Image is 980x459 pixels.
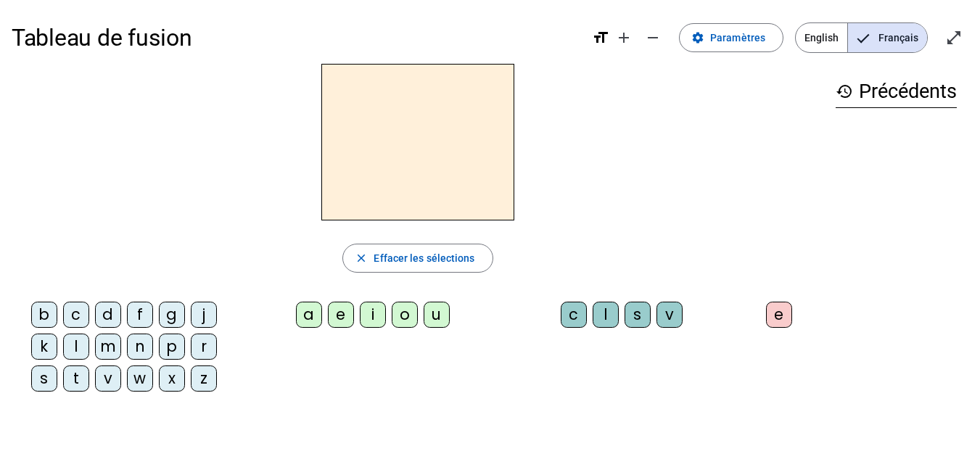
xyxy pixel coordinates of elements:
[592,29,609,46] mat-icon: format_size
[31,334,57,360] div: k
[691,31,704,44] mat-icon: settings
[766,302,792,328] div: e
[95,365,121,392] div: v
[795,22,928,53] mat-button-toggle-group: Language selection
[31,302,57,328] div: b
[127,334,153,360] div: n
[374,249,474,267] span: Effacer les sélections
[31,365,57,392] div: s
[656,302,683,328] div: v
[615,29,633,46] mat-icon: add
[159,365,185,392] div: x
[424,302,450,328] div: u
[95,334,121,360] div: m
[638,23,667,52] button: Diminuer la taille de la police
[191,334,217,360] div: r
[644,29,662,46] mat-icon: remove
[609,23,638,52] button: Augmenter la taille de la police
[127,302,153,328] div: f
[593,302,619,328] div: l
[63,334,89,360] div: l
[848,23,927,52] span: Français
[836,75,957,108] h3: Précédents
[355,252,368,265] mat-icon: close
[342,244,493,273] button: Effacer les sélections
[939,23,968,52] button: Entrer en plein écran
[191,302,217,328] div: j
[710,29,765,46] span: Paramètres
[159,334,185,360] div: p
[945,29,963,46] mat-icon: open_in_full
[12,15,580,61] h1: Tableau de fusion
[63,302,89,328] div: c
[392,302,418,328] div: o
[296,302,322,328] div: a
[159,302,185,328] div: g
[63,365,89,392] div: t
[625,302,651,328] div: s
[561,302,587,328] div: c
[796,23,847,52] span: English
[95,302,121,328] div: d
[360,302,386,328] div: i
[191,365,217,392] div: z
[679,23,783,52] button: Paramètres
[127,365,153,392] div: w
[836,83,853,100] mat-icon: history
[328,302,354,328] div: e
